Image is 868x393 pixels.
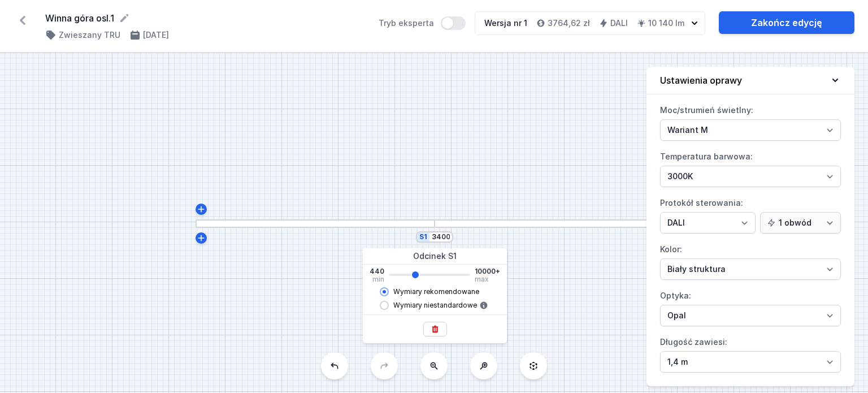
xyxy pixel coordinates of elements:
label: Optyka: [660,287,841,326]
input: Wymiary niestandardowe [380,301,389,310]
label: Długość zawiesi: [660,333,841,373]
h4: 3764,62 zł [548,18,590,29]
span: 10000+ [475,267,500,276]
select: Optyka: [660,305,841,326]
select: Kolor: [660,258,841,280]
div: Odcinek S1 [363,248,507,265]
h4: Zwieszany TRU [59,29,120,41]
h4: DALI [610,18,628,29]
input: Wymiary rekomendowane [380,287,389,296]
form: Winna góra osl.1 [45,11,365,25]
input: Wymiar [mm] [432,232,450,241]
label: Moc/strumień świetlny: [660,101,841,141]
button: Usuń odcinek oprawy [423,322,447,336]
select: Protokół sterowania: [660,212,756,234]
span: Wymiary rekomendowane [393,287,479,296]
button: Edytuj nazwę projektu [119,12,130,24]
a: Zakończ edycję [719,11,854,34]
h4: [DATE] [143,29,169,41]
select: Moc/strumień świetlny: [660,119,841,141]
span: min [372,276,384,283]
h4: 10 140 lm [648,18,684,29]
label: Temperatura barwowa: [660,148,841,187]
button: Wersja nr 13764,62 złDALI10 140 lm [475,11,705,35]
button: Tryb eksperta [441,16,466,30]
div: Wersja nr 1 [484,18,527,29]
select: Długość zawiesi: [660,351,841,373]
select: Temperatura barwowa: [660,166,841,187]
span: max [475,276,489,283]
span: 440 [370,267,384,276]
h4: Ustawienia oprawy [660,74,742,87]
select: Protokół sterowania: [760,212,841,234]
label: Protokół sterowania: [660,194,841,234]
label: Tryb eksperta [379,16,466,30]
span: Wymiary niestandardowe [393,301,477,310]
label: Kolor: [660,240,841,280]
button: Ustawienia oprawy [646,67,854,94]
